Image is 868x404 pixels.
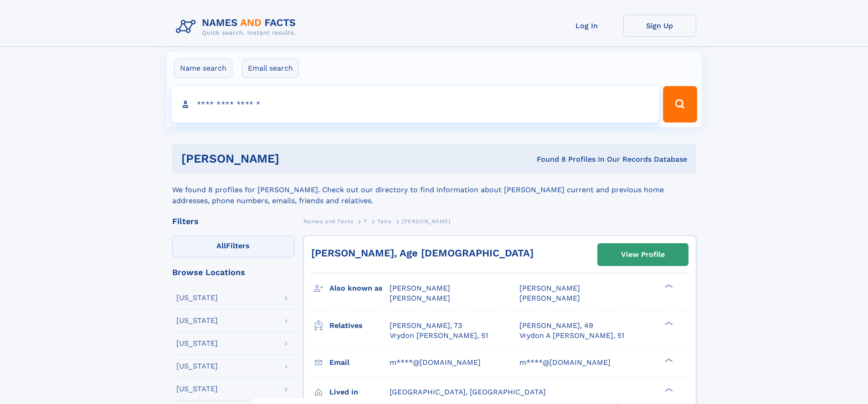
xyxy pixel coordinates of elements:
[550,15,623,37] a: Log In
[171,86,659,123] input: search input
[172,15,303,39] img: Logo Names and Facts
[364,218,367,225] span: T
[176,363,218,370] div: [US_STATE]
[377,218,391,225] span: Taira
[172,268,294,276] div: Browse Locations
[174,59,232,78] label: Name search
[663,387,673,393] div: ❯
[329,318,390,333] h3: Relatives
[242,59,299,78] label: Email search
[408,154,687,164] div: Found 8 Profiles In Our Records Database
[402,218,451,225] span: [PERSON_NAME]
[329,355,390,370] h3: Email
[172,174,696,206] div: We found 8 profiles for [PERSON_NAME]. Check out our directory to find information about [PERSON_...
[621,244,665,265] div: View Profile
[519,284,580,292] span: [PERSON_NAME]
[329,281,390,296] h3: Also known as
[519,331,624,341] a: Vrydon A [PERSON_NAME], 51
[172,217,294,225] div: Filters
[364,215,367,227] a: T
[181,153,408,164] h1: [PERSON_NAME]
[390,321,462,331] a: [PERSON_NAME], 73
[663,357,673,363] div: ❯
[390,294,450,302] span: [PERSON_NAME]
[216,241,226,250] span: All
[176,294,218,302] div: [US_STATE]
[329,384,390,400] h3: Lived in
[311,247,534,259] a: [PERSON_NAME], Age [DEMOGRAPHIC_DATA]
[176,340,218,347] div: [US_STATE]
[519,321,593,331] a: [PERSON_NAME], 49
[663,320,673,326] div: ❯
[598,244,688,266] a: View Profile
[390,331,488,341] a: Vrydon [PERSON_NAME], 51
[519,294,580,302] span: [PERSON_NAME]
[303,215,354,227] a: Names and Facts
[172,235,294,257] label: Filters
[663,283,673,289] div: ❯
[377,215,391,227] a: Taira
[623,15,696,37] a: Sign Up
[176,317,218,324] div: [US_STATE]
[176,385,218,393] div: [US_STATE]
[390,388,546,396] span: [GEOGRAPHIC_DATA], [GEOGRAPHIC_DATA]
[390,284,450,292] span: [PERSON_NAME]
[663,86,697,123] button: Search Button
